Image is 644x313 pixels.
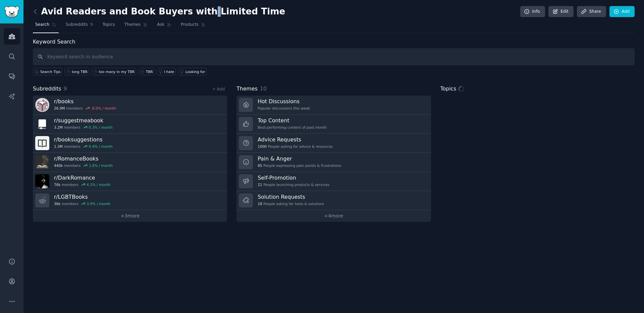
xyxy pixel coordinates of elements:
[181,22,199,28] span: Products
[33,172,227,191] a: r/DarkRomance76kmembers4.3% / month
[33,210,227,222] a: +3more
[91,68,136,75] a: too many in my TBR
[40,69,61,74] span: Search Tips
[100,19,117,33] a: Topics
[33,191,227,210] a: r/LGBTBooks36kmembers3.9% / month
[33,115,227,134] a: r/suggestmeabook3.2Mmembers0.3% / month
[260,85,267,92] span: 10
[440,85,457,93] span: Topics
[122,19,150,33] a: Themes
[35,22,49,28] span: Search
[520,6,545,17] a: Info
[54,201,60,206] span: 36k
[54,144,63,149] span: 1.3M
[258,136,333,143] h3: Advice Requests
[54,182,110,187] div: members
[54,182,60,187] span: 76k
[258,144,267,149] span: 1000
[63,19,95,33] a: Subreddits9
[258,182,329,187] div: People launching products & services
[609,6,635,17] a: Add
[258,174,329,181] h3: Self-Promotion
[236,191,431,210] a: Solution Requests18People asking for tools & solutions
[33,39,75,45] label: Keyword Search
[64,85,67,92] span: 9
[33,153,227,172] a: r/RomanceBooks440kmembers1.6% / month
[54,117,113,124] h3: r/ suggestmeabook
[102,22,115,28] span: Topics
[258,201,262,206] span: 18
[87,182,110,187] div: 4.3 % / month
[258,117,327,124] h3: Top Content
[258,163,341,168] div: People expressing pain points & frustrations
[33,96,227,115] a: r/books26.9Mmembers-0.0% / month
[54,125,63,130] span: 3.2M
[35,155,49,169] img: RomanceBooks
[87,201,110,206] div: 3.9 % / month
[66,22,88,28] span: Subreddits
[4,6,19,18] img: GummySearch logo
[35,136,49,150] img: booksuggestions
[89,144,113,149] div: 0.4 % / month
[54,193,110,200] h3: r/ LGBTBooks
[35,117,49,131] img: suggestmeabook
[178,68,207,75] a: Looking for
[91,106,116,111] div: -0.0 % / month
[72,69,88,74] div: long TBR
[54,155,113,162] h3: r/ RomanceBooks
[54,106,65,111] span: 26.9M
[185,69,205,74] div: Looking for
[258,125,327,130] div: Best-performing content of past month
[236,210,431,222] a: +4more
[90,22,93,28] span: 9
[155,19,174,33] a: Ask
[64,68,89,75] a: long TBR
[258,155,341,162] h3: Pain & Anger
[89,163,113,168] div: 1.6 % / month
[146,69,153,74] div: TBR
[35,174,49,188] img: DarkRomance
[236,172,431,191] a: Self-Promotion21People launching products & services
[33,19,59,33] a: Search
[33,6,285,17] h2: Avid Readers and Book Buyers with Limited Time
[99,69,135,74] div: too many in my TBR
[258,163,262,168] span: 85
[212,87,225,91] a: + Add
[54,136,113,143] h3: r/ booksuggestions
[258,193,324,200] h3: Solution Requests
[236,115,431,134] a: Top ContentBest-performing content of past month
[89,125,113,130] div: 0.3 % / month
[548,6,574,17] a: Edit
[54,125,113,130] div: members
[54,98,116,105] h3: r/ books
[157,68,176,75] a: I hate
[236,85,258,93] span: Themes
[33,48,635,65] input: Keyword search in audience
[54,163,63,168] span: 440k
[258,106,310,111] div: Popular discussions this week
[54,201,110,206] div: members
[54,144,113,149] div: members
[164,69,174,74] div: I hate
[35,98,49,112] img: books
[258,98,310,105] h3: Hot Discussions
[54,106,116,111] div: members
[33,85,61,93] span: Subreddits
[139,68,154,75] a: TBR
[258,201,324,206] div: People asking for tools & solutions
[236,134,431,153] a: Advice Requests1000People asking for advice & resources
[258,144,333,149] div: People asking for advice & resources
[236,96,431,115] a: Hot DiscussionsPopular discussions this week
[54,174,110,181] h3: r/ DarkRomance
[124,22,141,28] span: Themes
[236,153,431,172] a: Pain & Anger85People expressing pain points & frustrations
[33,68,62,75] button: Search Tips
[157,22,164,28] span: Ask
[33,134,227,153] a: r/booksuggestions1.3Mmembers0.4% / month
[258,182,262,187] span: 21
[577,6,606,17] a: Share
[54,163,113,168] div: members
[178,19,208,33] a: Products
